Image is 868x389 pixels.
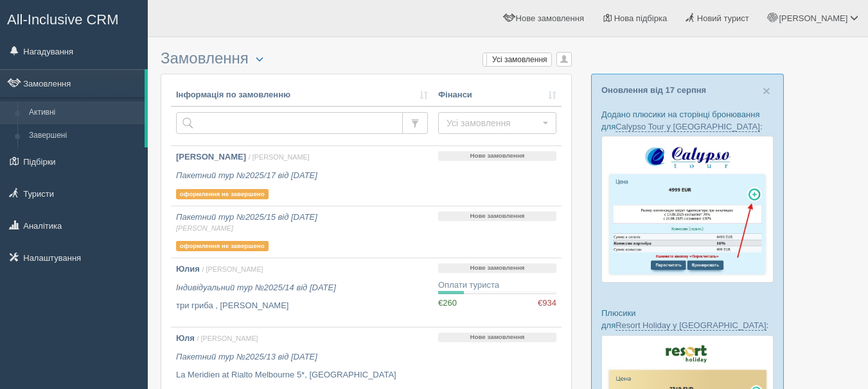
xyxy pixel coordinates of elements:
img: calypso-tour-proposal-crm-for-travel-agency.jpg [601,136,774,283]
span: Нове замовлення [516,13,584,23]
p: Плюсики для : [601,307,774,331]
p: Нове замовлення [438,333,556,342]
i: Пакетний тур №2025/15 від [DATE] [176,212,428,233]
a: All-Inclusive CRM [1,1,147,36]
button: Усі замовлення [438,112,556,134]
p: Нове замовлення [438,263,556,273]
p: оформлення не завершено [176,241,269,251]
h3: Замовлення [161,50,572,67]
a: Завершені [23,124,145,147]
i: Пакетний тур №2025/13 від [DATE] [176,352,317,361]
a: Активні [23,101,145,124]
span: €260 [438,298,457,308]
label: Усі замовлення [483,53,551,66]
a: Пакетний тур №2025/15 від [DATE] [PERSON_NAME] оформлення не завершено [171,206,433,258]
span: €934 [538,297,556,310]
p: La Meridien аt Rialto Melbourne 5*, [GEOGRAPHIC_DATA] [176,369,428,381]
i: Індивідуальний тур №2025/14 від [DATE] [176,283,336,292]
a: Фінанси [438,89,556,101]
span: Усі замовлення [447,117,540,129]
button: Close [763,84,770,97]
a: [PERSON_NAME] / [PERSON_NAME] Пакетний тур №2025/17 від [DATE] оформлення не завершено [171,146,433,206]
a: Інформація по замовленню [176,89,428,101]
p: Додано плюсики на сторінці бронювання для : [601,108,774,133]
span: Нова підбірка [614,13,668,23]
a: Calypso Tour у [GEOGRAPHIC_DATA] [616,122,760,132]
span: / [PERSON_NAME] [197,335,258,342]
span: [PERSON_NAME] [176,224,428,233]
b: [PERSON_NAME] [176,152,246,161]
div: Оплати туриста [438,279,556,292]
p: три гриба , [PERSON_NAME] [176,300,428,312]
span: Новий турист [697,13,749,23]
span: / [PERSON_NAME] [249,153,310,161]
p: оформлення не завершено [176,189,269,199]
span: All-Inclusive CRM [7,12,119,28]
b: Юлия [176,264,200,274]
p: Нове замовлення [438,151,556,161]
input: Пошук за номером замовлення, ПІБ або паспортом туриста [176,112,403,134]
i: Пакетний тур №2025/17 від [DATE] [176,170,317,180]
a: Resort Holiday у [GEOGRAPHIC_DATA] [616,320,766,331]
a: Юлия / [PERSON_NAME] Індивідуальний тур №2025/14 від [DATE] три гриба , [PERSON_NAME] [171,258,433,327]
span: / [PERSON_NAME] [202,265,263,273]
span: × [763,83,770,98]
p: Нове замовлення [438,211,556,221]
span: [PERSON_NAME] [779,13,847,23]
a: Оновлення від 17 серпня [601,85,706,95]
b: Юля [176,333,195,343]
